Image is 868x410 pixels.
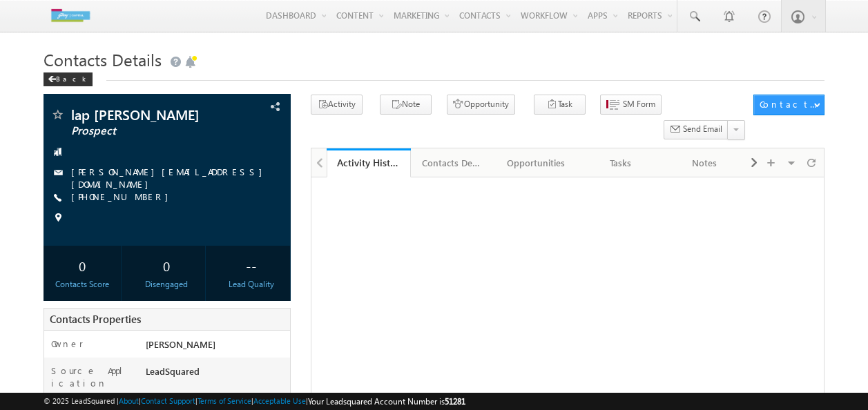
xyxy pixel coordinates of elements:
a: About [119,396,139,405]
span: Contacts Properties [50,312,141,326]
div: Contacts Actions [760,98,818,110]
li: Contacts Details [411,148,495,176]
div: Contacts Score [47,278,117,291]
li: Activity History [327,148,411,176]
a: [PERSON_NAME][EMAIL_ADDRESS][DOMAIN_NAME] [71,166,269,190]
div: Tasks [590,155,650,171]
a: Notes [663,148,747,177]
a: Contacts Details [411,148,495,177]
label: Owner [51,338,84,350]
span: 51281 [445,396,465,407]
div: 0 [131,253,202,278]
button: Activity [311,95,363,115]
button: Send Email [664,120,729,140]
img: Custom Logo [44,3,97,28]
div: 0 [47,253,117,278]
button: SM Form [600,95,662,115]
button: Opportunity [447,95,515,115]
div: Notes [674,155,735,171]
button: Note [380,95,432,115]
a: Tasks [579,148,663,177]
div: Contacts Details [422,155,483,171]
a: Contact Support [141,396,195,405]
div: LeadSquared [142,364,289,384]
span: [PHONE_NUMBER] [71,191,175,204]
div: Disengaged [131,278,202,291]
span: [PERSON_NAME] [146,338,215,350]
div: Back [44,72,93,86]
span: Your Leadsquared Account Number is [308,396,465,407]
a: Back [44,72,99,84]
a: Terms of Service [197,396,251,405]
div: Opportunities [505,155,566,171]
span: SM Form [623,98,655,110]
label: Source Application [51,364,133,389]
span: Prospect [71,124,223,138]
a: Acceptable Use [253,396,306,405]
button: Task [534,95,586,115]
span: lap [PERSON_NAME] [71,108,223,121]
a: Opportunities [494,148,579,177]
span: Contacts Details [44,48,162,70]
div: Activity History [337,156,401,169]
div: -- [215,253,286,278]
a: Activity History [327,148,411,177]
button: Contacts Actions [753,95,824,115]
span: © 2025 LeadSquared | | | | | [44,395,465,408]
span: Send Email [683,123,722,135]
div: Lead Quality [215,278,286,291]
